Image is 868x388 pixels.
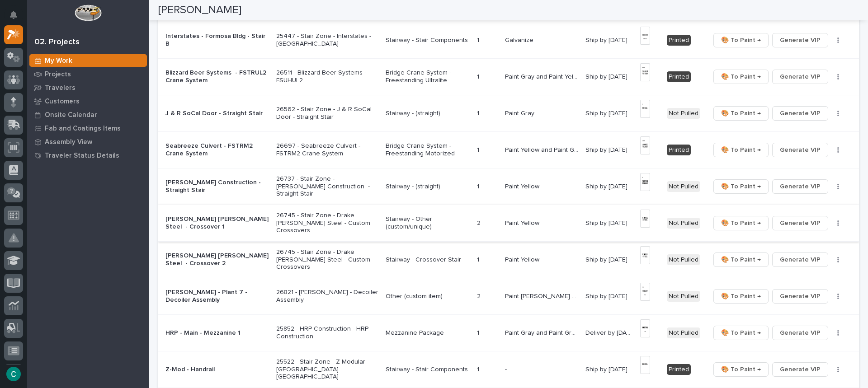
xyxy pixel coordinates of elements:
p: Ship by [DATE] [585,145,629,154]
span: 🎨 To Paint → [721,35,761,46]
button: Notifications [4,5,23,24]
span: 🎨 To Paint → [721,291,761,302]
p: Paint Yellow [505,181,541,191]
div: Not Pulled [667,291,700,302]
p: Galvanize [505,35,535,44]
p: Ship by [DATE] [585,35,629,44]
span: Generate VIP [780,181,821,192]
button: 🎨 To Paint → [713,362,769,377]
img: Workspace Logo [75,5,101,21]
p: 1 [477,71,481,81]
button: Generate VIP [772,252,828,267]
div: Printed [667,145,691,156]
div: Not Pulled [667,327,700,339]
p: Projects [45,70,71,79]
p: J & R SoCal Door - Straight Stair [165,110,269,117]
p: Paint Gray [505,108,536,117]
button: users-avatar [4,365,23,383]
p: 26511 - Blizzard Beer Systems - FSUHUL2 [276,69,379,84]
p: - [505,364,509,374]
span: 🎨 To Paint → [721,327,761,338]
p: Bridge Crane System - Freestanding Motorized [386,142,470,158]
p: Ship by [DATE] [585,108,629,117]
a: Onsite Calendar [27,108,149,122]
span: 🎨 To Paint → [721,71,761,82]
p: Paint Yellow [505,218,541,227]
p: Paint Yellow [505,254,541,264]
div: Printed [667,364,691,375]
p: Deliver by 9/15/25 [585,327,634,337]
p: 25522 - Stair Zone - Z-Modular - [GEOGRAPHIC_DATA] [GEOGRAPHIC_DATA] [276,358,379,381]
button: Generate VIP [772,216,828,230]
p: 26737 - Stair Zone - [PERSON_NAME] Construction - Straight Stair [276,175,379,198]
p: 26821 - [PERSON_NAME] - Decoiler Assembly [276,289,379,304]
p: Z-Mod - Handrail [165,366,269,374]
p: Paint Gray and Paint Green* (custom) [505,327,580,337]
button: 🎨 To Paint → [713,143,769,157]
button: 🎨 To Paint → [713,106,769,121]
tr: J & R SoCal Door - Straight Stair26562 - Stair Zone - J & R SoCal Door - Straight StairStairway -... [158,95,859,132]
span: Generate VIP [780,218,821,229]
p: Ship by [DATE] [585,181,629,191]
button: Generate VIP [772,106,828,121]
p: [PERSON_NAME] [PERSON_NAME] Steel - Crossover 2 [165,252,269,267]
p: My Work [45,57,72,65]
p: Customers [45,98,80,106]
p: 25447 - Stair Zone - Interstates - [GEOGRAPHIC_DATA] [276,33,379,48]
p: Ship by [DATE] [585,291,629,300]
div: Not Pulled [667,108,700,119]
p: Other (custom item) [386,293,470,300]
button: Generate VIP [772,33,828,47]
p: 1 [477,327,481,337]
span: 🎨 To Paint → [721,254,761,265]
p: [PERSON_NAME] - Plant 7 - Decoiler Assembly [165,289,269,304]
a: Traveler Status Details [27,149,149,162]
div: Printed [667,35,691,46]
button: Generate VIP [772,326,828,340]
button: Generate VIP [772,289,828,304]
p: Onsite Calendar [45,111,97,119]
a: Assembly View [27,135,149,149]
p: 1 [477,181,481,191]
tr: Interstates - Formosa Bldg - Stair B25447 - Stair Zone - Interstates - [GEOGRAPHIC_DATA]Stairway ... [158,22,859,59]
p: HRP - Main - Mezzanine 1 [165,329,269,337]
a: My Work [27,54,149,67]
span: 🎨 To Paint → [721,218,761,229]
a: Projects [27,67,149,81]
tr: Blizzard Beer Systems - FSTRUL2 Crane System26511 - Blizzard Beer Systems - FSUHUL2Bridge Crane S... [158,59,859,95]
p: Stairway - (straight) [386,110,470,117]
span: 🎨 To Paint → [721,145,761,155]
p: 1 [477,108,481,117]
button: 🎨 To Paint → [713,33,769,47]
span: Generate VIP [780,254,821,265]
p: Blizzard Beer Systems - FSTRUL2 Crane System [165,69,269,84]
p: Travelers [45,84,75,92]
p: Ship by [DATE] [585,254,629,264]
button: 🎨 To Paint → [713,289,769,304]
p: Ship by [DATE] [585,71,629,81]
button: 🎨 To Paint → [713,326,769,340]
p: Bridge Crane System - Freestanding Ultralite [386,69,470,84]
a: Fab and Coatings Items [27,122,149,135]
span: 🎨 To Paint → [721,181,761,192]
button: Generate VIP [772,70,828,84]
button: 🎨 To Paint → [713,179,769,194]
tr: [PERSON_NAME] Construction - Straight Stair26737 - Stair Zone - [PERSON_NAME] Construction - Stra... [158,168,859,205]
p: Interstates - Formosa Bldg - Stair B [165,33,269,48]
h2: [PERSON_NAME] [158,4,241,17]
button: Generate VIP [772,362,828,377]
p: 2 [477,291,482,300]
tr: [PERSON_NAME] [PERSON_NAME] Steel - Crossover 126745 - Stair Zone - Drake [PERSON_NAME] Steel - C... [158,205,859,242]
p: 2 [477,218,482,227]
span: Generate VIP [780,364,821,375]
p: Stairway - Other (custom/unique) [386,215,470,231]
span: 🎨 To Paint → [721,364,761,375]
a: Customers [27,94,149,108]
span: Generate VIP [780,71,821,82]
p: 26697 - Seabreeze Culvert - FSTRM2 Crane System [276,142,379,158]
p: 26562 - Stair Zone - J & R SoCal Door - Straight Stair [276,106,379,121]
tr: [PERSON_NAME] [PERSON_NAME] Steel - Crossover 226745 - Stair Zone - Drake [PERSON_NAME] Steel - C... [158,242,859,278]
div: Not Pulled [667,181,700,192]
p: Stairway - Crossover Stair [386,256,470,264]
p: 1 [477,145,481,154]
